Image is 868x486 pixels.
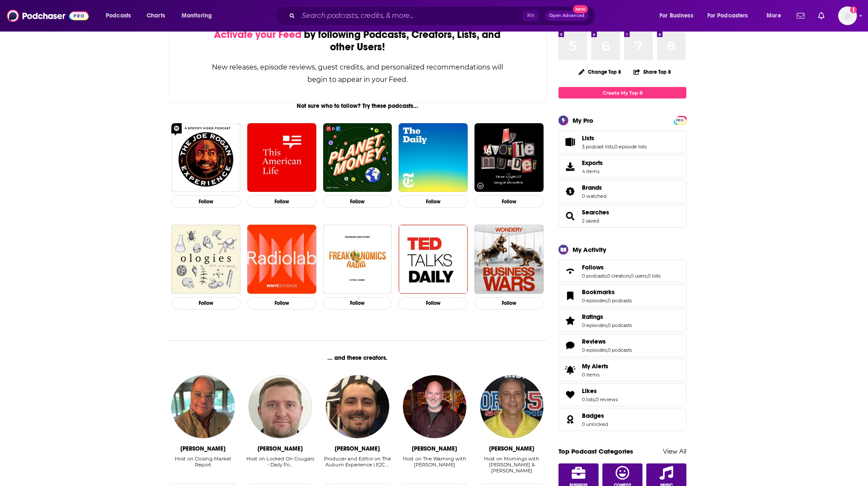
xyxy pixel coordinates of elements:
[258,445,303,452] div: Jake Hatch
[100,9,142,23] button: open menu
[608,298,632,304] a: 0 podcasts
[582,372,608,378] span: 0 items
[323,123,392,192] img: Planet Money
[247,123,316,192] img: This American Life
[606,273,607,279] span: ,
[607,347,608,353] span: ,
[558,383,686,406] span: Likes
[477,456,547,474] div: Host on Mornings with Greg & Eli
[630,273,631,279] span: ,
[793,9,808,23] a: Show notifications dropdown
[582,184,602,191] span: Brands
[106,10,131,22] span: Podcasts
[283,6,604,26] div: Search podcasts, credits, & more...
[171,225,240,294] img: Ologies with Alie Ward
[582,288,632,296] a: Bookmarks
[582,421,608,427] a: 0 unlocked
[582,396,595,402] a: 0 lists
[582,263,660,271] a: Follows
[245,456,315,468] div: Host on Locked On Cougars - Daily Po…
[607,322,608,328] span: ,
[608,347,632,353] a: 0 podcasts
[323,225,392,294] a: Freakonomics Radio
[247,225,316,294] img: Radiolab
[582,168,603,174] span: 4 items
[631,273,647,279] a: 0 users
[582,313,603,321] span: Ratings
[614,144,647,150] a: 0 episode lists
[326,375,389,438] a: Kyle Loomis
[582,298,607,304] a: 0 episodes
[214,28,301,41] span: Activate your Feed
[561,265,579,277] a: Follows
[582,412,604,419] span: Badges
[7,8,89,24] img: Podchaser - Follow, Share and Rate Podcasts
[475,195,544,208] button: Follow
[323,297,392,310] button: Follow
[582,347,607,353] a: 0 episodes
[245,456,315,474] div: Host on Locked On Cougars - Daily Po…
[561,161,579,173] span: Exports
[573,116,593,124] div: My Pro
[582,322,607,328] a: 0 episodes
[582,412,608,419] a: Badges
[247,297,316,310] button: Follow
[561,136,579,148] a: Lists
[322,456,393,468] div: Producer and Editor on The Auburn Experience | E2C …
[582,159,603,167] span: Exports
[582,193,606,199] a: 0 watched
[582,184,606,191] a: Brands
[475,297,544,310] button: Follow
[608,322,632,328] a: 0 podcasts
[596,396,618,402] a: 0 reviews
[176,9,223,23] button: open menu
[647,273,648,279] span: ,
[838,6,857,25] img: User Profile
[815,9,828,23] a: Show notifications dropdown
[558,87,686,98] a: Create My Top 8
[561,185,579,197] a: Brands
[582,362,608,370] span: My Alerts
[573,5,588,13] span: New
[767,10,781,22] span: More
[475,123,544,192] a: My Favorite Murder with Karen Kilgariff and Georgia Hardstark
[558,180,686,203] span: Brands
[171,375,234,438] a: Todd Gleason
[595,396,596,402] span: ,
[633,64,671,80] button: Share Top 8
[558,359,686,382] a: My Alerts
[475,225,544,294] img: Business Wars
[399,297,468,310] button: Follow
[582,208,609,216] a: Searches
[582,313,632,321] a: Ratings
[561,290,579,302] a: Bookmarks
[838,6,857,25] button: Show profile menu
[558,284,686,307] span: Bookmarks
[399,123,468,192] img: The Daily
[399,225,468,294] a: TED Talks Daily
[323,195,392,208] button: Follow
[247,195,316,208] button: Follow
[403,375,466,438] a: Steve Schmidt
[322,456,393,474] div: Producer and Editor on The Auburn Experience | E2C …
[660,10,693,22] span: For Business
[171,297,240,310] button: Follow
[582,218,599,224] a: 2 saved
[558,309,686,332] span: Ratings
[399,195,468,208] button: Follow
[168,102,547,110] div: Not sure who to follow? Try these podcasts...
[558,447,633,455] a: Top Podcast Categories
[249,375,312,438] img: Jake Hatch
[147,10,165,22] span: Charts
[523,10,538,21] span: ⌘ K
[335,445,380,452] div: Kyle Loomis
[399,456,470,468] div: Host on The Warning with [PERSON_NAME]
[675,117,685,123] a: PRO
